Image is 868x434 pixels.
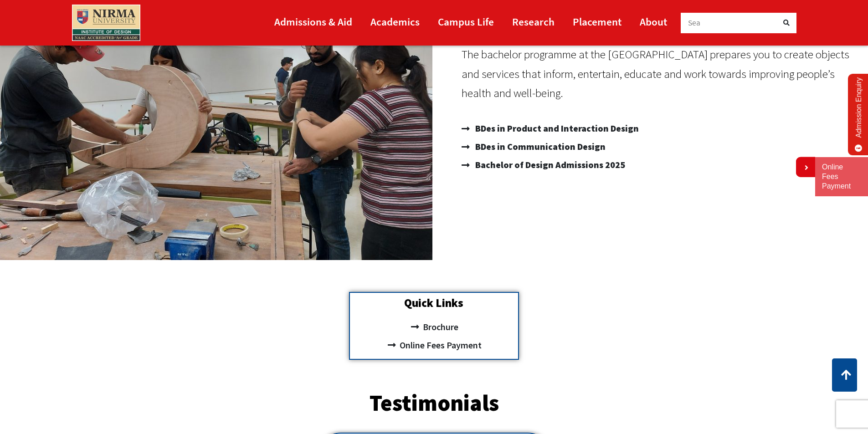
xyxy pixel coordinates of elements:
[438,11,494,32] a: Campus Life
[462,45,859,103] p: The bachelor programme at the [GEOGRAPHIC_DATA] prepares you to create objects and services that ...
[397,336,482,354] span: Online Fees Payment
[640,11,667,32] a: About
[72,5,140,41] img: main_logo
[462,138,859,156] a: BDes in Communication Design
[354,297,514,309] h2: Quick Links
[370,11,420,32] a: Academics
[462,119,859,138] a: BDes in Product and Interaction Design
[462,156,859,174] a: Bachelor of Design Admissions 2025
[274,11,352,32] a: Admissions & Aid
[309,392,560,414] h2: Testimonials
[688,18,701,28] span: Sea
[573,11,621,32] a: Placement
[354,318,514,336] a: Brochure
[421,318,458,336] span: Brochure
[473,156,625,174] span: Bachelor of Design Admissions 2025
[822,163,861,191] a: Online Fees Payment
[354,336,514,354] a: Online Fees Payment
[473,119,639,138] span: BDes in Product and Interaction Design
[473,138,606,156] span: BDes in Communication Design
[512,11,555,32] a: Research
